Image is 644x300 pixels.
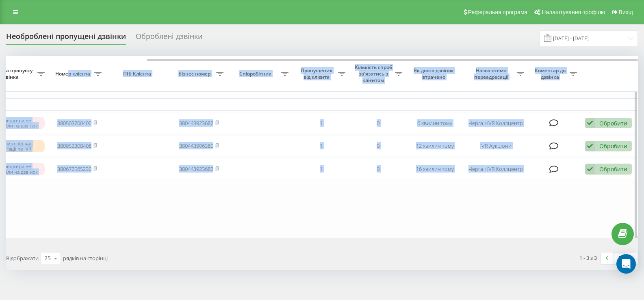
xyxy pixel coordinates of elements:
[413,67,457,80] span: Як довго дзвінок втрачено
[44,254,51,262] div: 25
[293,135,349,157] td: 1
[179,142,213,149] a: 380443906380
[293,112,349,134] td: 1
[467,67,517,80] span: Назва схеми переадресації
[406,112,463,134] td: 6 хвилин тому
[463,112,528,134] td: Черга +IVR Коллцентр
[463,135,528,157] td: IVR Аукціони
[136,32,202,45] div: Оброблені дзвінки
[599,165,627,173] div: Обробити
[232,71,281,77] span: Співробітник
[179,119,213,127] a: 380443923682
[6,32,126,45] div: Необроблені пропущені дзвінки
[113,71,164,77] span: ПІБ Клієнта
[406,158,463,180] td: 16 хвилин тому
[599,119,627,127] div: Обробити
[175,71,216,77] span: Бізнес номер
[468,9,528,15] span: Реферальна програма
[619,9,633,15] span: Вихід
[353,64,395,83] span: Кількість спроб зв'язатись з клієнтом
[349,135,406,157] td: 0
[613,253,625,264] a: 1
[542,9,605,15] span: Налаштування профілю
[293,158,349,180] td: 1
[579,254,597,262] div: 1 - 3 з 3
[57,119,91,127] a: 380503200400
[599,142,627,150] div: Обробити
[297,67,338,80] span: Пропущених від клієнта
[349,112,406,134] td: 0
[532,67,570,80] span: Коментар до дзвінка
[63,255,108,262] span: рядків на сторінці
[57,165,91,173] a: 380672565230
[616,254,636,274] div: Open Intercom Messenger
[6,255,39,262] span: Відображати
[349,158,406,180] td: 0
[57,142,91,149] a: 380952308408
[406,135,463,157] td: 12 хвилин тому
[463,158,528,180] td: Черга +IVR Коллцентр
[179,165,213,173] a: 380443923682
[53,71,94,77] span: Номер клієнта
